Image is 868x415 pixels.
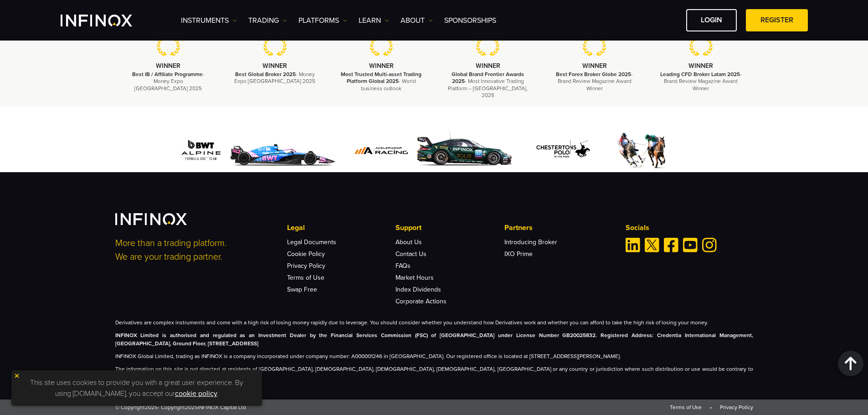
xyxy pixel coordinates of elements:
[702,238,717,252] a: Instagram
[248,15,287,26] a: TRADING
[626,222,753,233] p: Socials
[556,71,631,77] strong: Best Forex Broker Globe 2025
[395,222,504,233] p: Support
[395,297,447,305] a: Corporate Actions
[395,250,426,258] a: Contact Us
[115,318,753,327] p: Derivatives are complex instruments and come with a high risk of losing money rapidly due to leve...
[115,365,753,381] p: The information on this site is not directed at residents of [GEOGRAPHIC_DATA], [DEMOGRAPHIC_DATA...
[504,238,557,246] a: Introducing Broker
[401,15,433,26] a: ABOUT
[115,403,246,411] span: © Copyright - Copyright INFINOX Capital Ltd
[127,71,211,92] p: - Money Expo [GEOGRAPHIC_DATA] 2025
[115,236,275,264] p: More than a trading platform. We are your trading partner.
[132,71,203,77] strong: Best IB / Affiliate Programme
[61,15,154,26] a: INFINOX Logo
[287,286,317,293] a: Swap Free
[476,62,500,70] strong: WINNER
[156,62,180,70] strong: WINNER
[395,238,422,246] a: About Us
[720,404,753,410] a: Privacy Policy
[688,62,713,70] strong: WINNER
[626,238,640,252] a: Linkedin
[703,404,719,410] span: •
[14,373,20,379] img: yellow close icon
[339,71,423,92] p: - World business outlook
[115,332,753,347] strong: INFINOX Limited is authorised and regulated as an Investment Dealer by the Financial Services Com...
[233,71,317,85] p: - Money Expo [GEOGRAPHIC_DATA] 2025
[746,9,808,31] a: REGISTER
[659,71,743,92] p: - Brand Review Magazine Award Winner
[553,71,637,92] p: - Brand Review Magazine Award Winner
[262,62,287,70] strong: WINNER
[504,250,533,258] a: IXO Prime
[369,62,394,70] strong: WINNER
[645,238,659,252] a: Twitter
[359,15,389,26] a: Learn
[287,274,324,282] a: Terms of Use
[287,262,325,270] a: Privacy Policy
[444,15,496,26] a: SPONSORSHIPS
[664,238,678,252] a: Facebook
[582,62,607,70] strong: WINNER
[287,238,336,246] a: Legal Documents
[115,352,753,360] p: INFINOX Global Limited, trading as INFINOX is a company incorporated under company number: A00000...
[683,238,698,252] a: Youtube
[686,9,737,31] a: LOGIN
[185,404,198,410] span: 2025
[341,71,421,84] strong: Most Trusted Multi-asset Trading Platform Global 2025
[446,71,530,99] p: - Most Innovative Trading Platform – [GEOGRAPHIC_DATA], 2025
[235,71,296,77] strong: Best Global Broker 2025
[670,404,702,410] a: Terms of Use
[181,15,237,26] a: Instruments
[395,286,441,293] a: Index Dividends
[660,71,740,77] strong: Leading CFD Broker Latam 2025
[175,389,217,398] a: cookie policy
[395,274,434,282] a: Market Hours
[287,222,395,233] p: Legal
[298,15,347,26] a: PLATFORMS
[287,250,325,258] a: Cookie Policy
[16,375,257,401] p: This site uses cookies to provide you with a great user experience. By using [DOMAIN_NAME], you a...
[395,262,411,270] a: FAQs
[504,222,613,233] p: Partners
[145,404,158,410] span: 2025
[452,71,524,84] strong: Global Brand Frontier Awards 2025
